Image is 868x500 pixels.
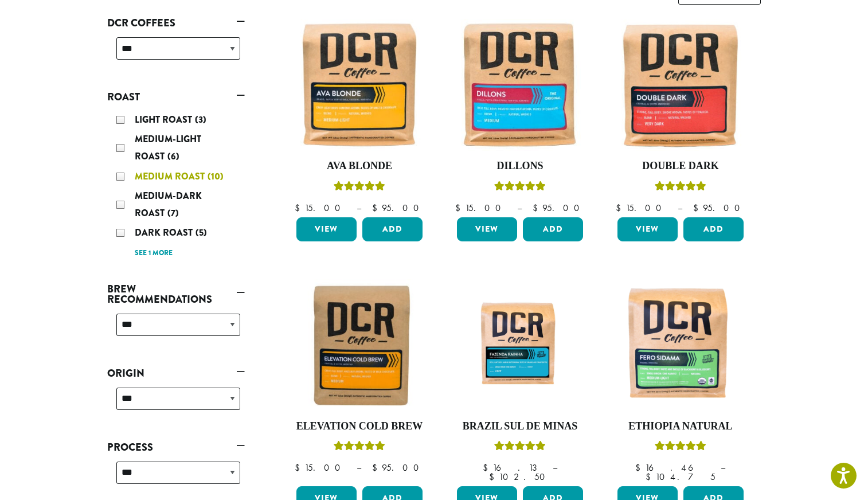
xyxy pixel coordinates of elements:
[635,462,645,474] span: $
[196,226,207,239] span: (5)
[721,462,725,474] span: –
[457,217,517,241] a: View
[135,113,195,126] span: Light Roast
[533,202,585,214] bdi: 95.00
[372,202,382,214] span: $
[296,217,357,241] a: View
[454,296,586,394] img: Fazenda-Rainha_12oz_Mockup.jpg
[483,462,492,474] span: $
[334,179,385,197] div: Rated 5.00 out of 5
[454,420,586,433] h4: Brazil Sul De Minas
[533,202,542,214] span: $
[616,202,625,214] span: $
[362,217,423,241] button: Add
[107,13,245,33] a: DCR Coffees
[295,202,304,214] span: $
[107,107,245,265] div: Roast
[107,383,245,424] div: Origin
[683,217,744,241] button: Add
[357,462,361,474] span: –
[294,19,425,213] a: Ava BlondeRated 5.00 out of 5
[615,160,746,173] h4: Double Dark
[135,189,202,220] span: Medium-Dark Roast
[494,439,546,456] div: Rated 5.00 out of 5
[517,202,522,214] span: –
[107,364,245,383] a: Origin
[295,462,346,474] bdi: 15.00
[334,439,385,456] div: Rated 5.00 out of 5
[167,206,179,220] span: (7)
[294,279,425,482] a: Elevation Cold BrewRated 5.00 out of 5
[372,462,424,474] bdi: 95.00
[135,132,201,163] span: Medium-Light Roast
[295,202,346,214] bdi: 15.00
[107,279,245,309] a: Brew Recommendations
[454,19,586,213] a: DillonsRated 5.00 out of 5
[454,279,586,482] a: Brazil Sul De MinasRated 5.00 out of 5
[107,309,245,350] div: Brew Recommendations
[678,202,682,214] span: –
[107,87,245,107] a: Roast
[294,19,425,151] img: Ava-Blonde-12oz-1-300x300.jpg
[372,462,382,474] span: $
[615,279,746,411] img: DCR-Fero-Sidama-Coffee-Bag-2019-300x300.png
[615,420,746,433] h4: Ethiopia Natural
[167,150,179,163] span: (6)
[135,248,173,259] a: See 1 more
[294,279,425,411] img: Elevation-Cold-Brew-300x300.jpg
[295,462,304,474] span: $
[617,217,678,241] a: View
[655,179,706,197] div: Rated 4.50 out of 5
[646,471,715,483] bdi: 104.75
[615,19,746,213] a: Double DarkRated 4.50 out of 5
[489,471,499,483] span: $
[455,202,465,214] span: $
[483,462,542,474] bdi: 16.13
[635,462,710,474] bdi: 16.46
[494,179,546,197] div: Rated 5.00 out of 5
[107,457,245,498] div: Process
[357,202,361,214] span: –
[655,439,706,456] div: Rated 5.00 out of 5
[693,202,703,214] span: $
[107,33,245,73] div: DCR Coffees
[135,226,196,239] span: Dark Roast
[616,202,667,214] bdi: 15.00
[135,170,208,183] span: Medium Roast
[454,160,586,173] h4: Dillons
[454,19,586,151] img: Dillons-12oz-300x300.jpg
[294,160,425,173] h4: Ava Blonde
[693,202,745,214] bdi: 95.00
[553,462,557,474] span: –
[646,471,655,483] span: $
[208,170,224,183] span: (10)
[294,420,425,433] h4: Elevation Cold Brew
[489,471,550,483] bdi: 102.50
[523,217,583,241] button: Add
[455,202,506,214] bdi: 15.00
[615,279,746,482] a: Ethiopia NaturalRated 5.00 out of 5
[195,113,206,126] span: (3)
[372,202,424,214] bdi: 95.00
[107,437,245,457] a: Process
[615,19,746,151] img: Double-Dark-12oz-300x300.jpg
